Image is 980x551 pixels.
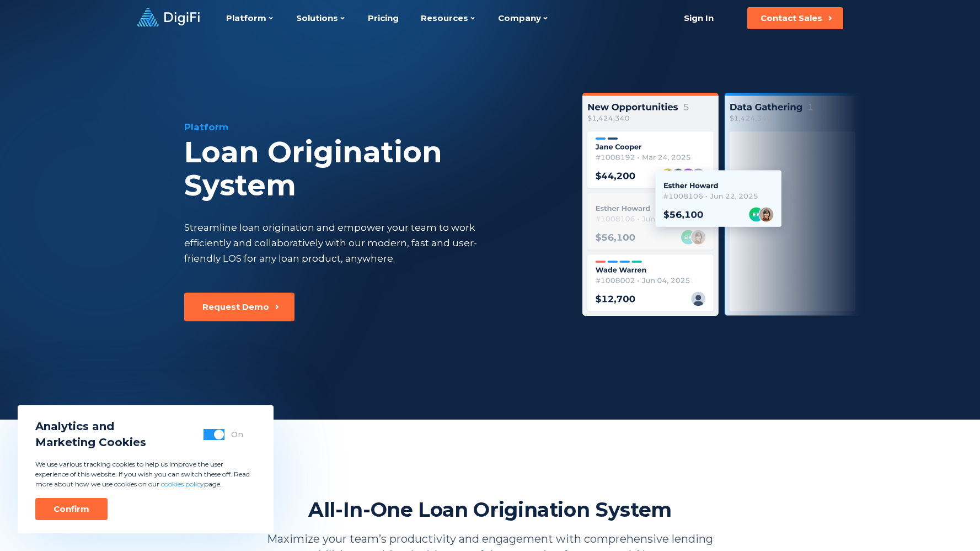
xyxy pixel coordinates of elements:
[761,13,822,24] div: Contact Sales
[747,7,843,29] button: Contact Sales
[231,429,243,440] div: On
[308,497,672,522] h2: All-In-One Loan Origination System
[202,301,269,312] div: Request Demo
[35,418,146,435] span: Analytics and
[671,7,727,29] a: Sign In
[184,136,555,202] div: Loan Origination System
[184,220,497,266] div: Streamline loan origination and empower your team to work efficiently and collaboratively with ou...
[35,498,108,520] button: Confirm
[184,120,555,134] div: Platform
[184,293,294,321] button: Request Demo
[161,480,204,488] a: cookies policy
[35,459,256,489] p: We use various tracking cookies to help us improve the user experience of this website. If you wi...
[35,435,146,451] span: Marketing Cookies
[53,504,89,515] div: Confirm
